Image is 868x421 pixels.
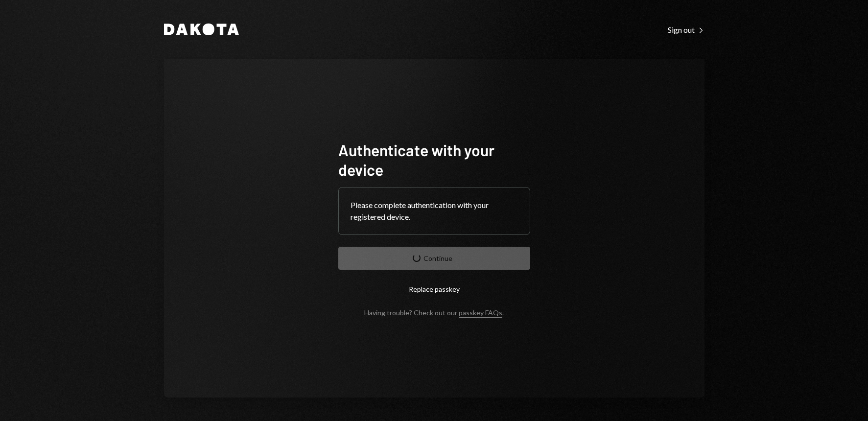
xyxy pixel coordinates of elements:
[338,140,530,179] h1: Authenticate with your device
[668,24,704,35] a: Sign out
[351,199,518,223] div: Please complete authentication with your registered device.
[668,25,704,35] div: Sign out
[338,278,530,301] button: Replace passkey
[459,308,502,318] a: passkey FAQs
[364,308,504,317] div: Having trouble? Check out our .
